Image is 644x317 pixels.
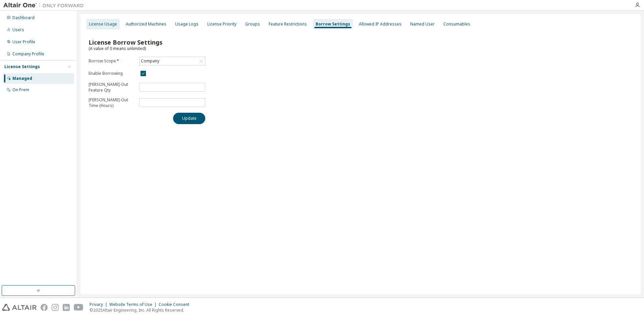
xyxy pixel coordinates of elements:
[2,304,37,311] img: altair_logo.svg
[109,302,159,307] div: Website Terms of Use
[41,304,48,311] img: facebook.svg
[63,304,70,311] img: linkedin.svg
[443,21,470,27] div: Consumables
[359,21,401,27] div: Allowed IP Addresses
[89,97,135,108] p: [PERSON_NAME]-Out Time (Hours)
[12,15,35,20] div: Dashboard
[89,38,162,46] span: License Borrow Settings
[12,87,29,93] div: On Prem
[89,21,117,27] div: License Usage
[316,21,350,27] div: Borrow Settings
[173,113,205,124] button: Update
[89,58,135,64] label: Borrow Scope
[207,21,236,27] div: License Priority
[140,57,205,65] div: Company
[140,57,160,65] div: Company
[90,302,109,307] div: Privacy
[4,64,40,69] div: License Settings
[12,51,44,57] div: Company Profile
[175,21,199,27] div: Usage Logs
[74,304,84,311] img: youtube.svg
[90,307,193,313] p: © 2025 Altair Engineering, Inc. All Rights Reserved.
[12,76,32,81] div: Managed
[126,21,166,27] div: Authorized Machines
[12,27,24,33] div: Users
[89,82,135,93] p: [PERSON_NAME]-Out Feature Qty
[3,2,87,9] img: Altair One
[159,302,193,307] div: Cookie Consent
[245,21,260,27] div: Groups
[12,39,35,45] div: User Profile
[52,304,59,311] img: instagram.svg
[269,21,307,27] div: Feature Restrictions
[89,71,135,76] label: Enable Borrowing
[410,21,435,27] div: Named User
[89,46,146,51] span: (A value of 0 means unlimited)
